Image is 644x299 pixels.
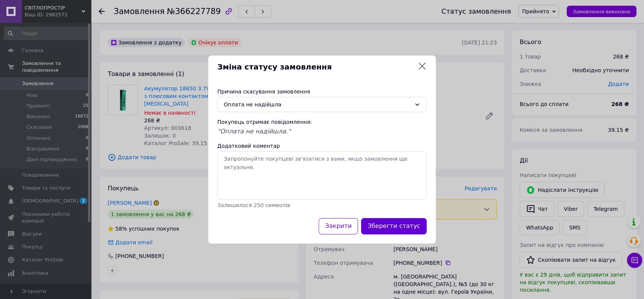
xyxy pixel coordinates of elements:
div: Покупець отримає повідомлення: [217,118,427,126]
div: Причина скасування замовлення [217,88,427,95]
button: Зберегти статус [361,218,427,234]
span: Зміна статусу замовлення [217,62,415,73]
div: Оплата не надійшла [224,100,411,109]
span: "Оплата не надійшла." [217,128,291,135]
label: Додатковий коментар [217,143,280,149]
span: Залишилося 250 символів [217,202,290,208]
button: Закрити [319,218,358,234]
